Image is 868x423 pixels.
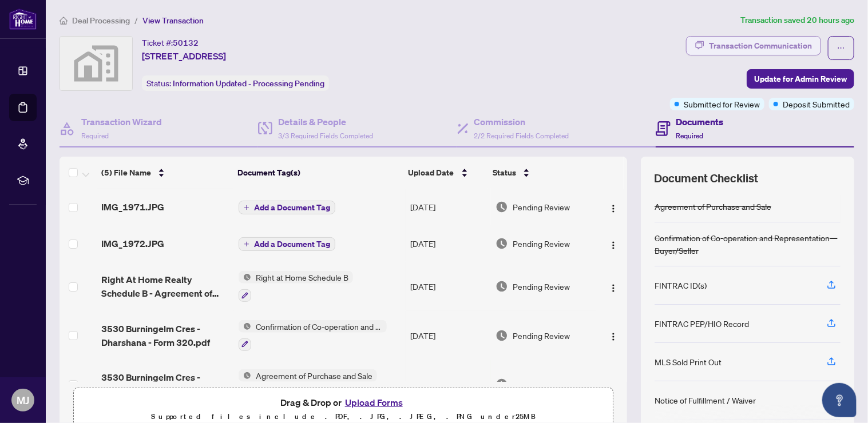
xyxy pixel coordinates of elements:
span: Add a Document Tag [254,203,330,212]
td: [DATE] [406,360,490,409]
span: 3/3 Required Fields Completed [278,131,373,140]
span: IMG_1971.JPG [101,200,164,214]
span: Confirmation of Co-operation and Representation—Buyer/Seller [251,320,387,333]
h4: Commission [474,115,569,129]
span: Drag & Drop or [280,395,406,410]
button: Update for Admin Review [747,69,854,89]
span: (5) File Name [101,166,151,179]
span: Status [493,166,516,179]
span: Pending Review [513,237,570,250]
img: Document Status [496,378,508,390]
span: plus [244,241,249,247]
th: Upload Date [404,157,488,189]
h4: Details & People [278,115,373,129]
div: Transaction Communication [709,37,812,55]
button: Status IconAgreement of Purchase and Sale [239,369,377,400]
button: Add a Document Tag [239,237,335,252]
span: Right at Home Schedule B [251,271,353,284]
span: Pending Review [513,329,570,342]
button: Logo [604,277,623,296]
span: Agreement of Purchase and Sale [251,369,377,382]
td: [DATE] [406,311,490,360]
span: 2/2 Required Fields Completed [474,131,569,140]
button: Add a Document Tag [239,237,335,251]
button: Logo [604,198,623,216]
th: Document Tag(s) [233,157,403,189]
div: Notice of Fulfillment / Waiver [655,394,756,406]
span: Required [81,131,109,140]
span: plus [244,205,249,210]
h4: Transaction Wizard [81,115,162,129]
img: Document Status [496,237,508,250]
img: Status Icon [239,369,251,382]
img: Status Icon [239,320,251,333]
div: Status: [142,75,329,91]
span: Deal Processing [72,15,130,26]
img: Logo [609,204,618,213]
span: Pending Review [513,378,570,390]
span: Pending Review [513,201,570,213]
span: home [60,17,68,25]
td: [DATE] [406,189,490,225]
span: Pending Review [513,280,570,293]
span: Add a Document Tag [254,240,330,248]
span: Upload Date [409,166,454,179]
img: Document Status [496,201,508,213]
button: Status IconRight at Home Schedule B [239,271,353,302]
div: MLS Sold Print Out [655,356,722,368]
button: Add a Document Tag [239,201,335,214]
div: FINTRAC ID(s) [655,279,707,292]
div: Confirmation of Co-operation and Representation—Buyer/Seller [655,232,841,257]
span: MJ [17,392,29,408]
span: IMG_1972.JPG [101,237,164,250]
h4: Documents [676,115,724,129]
span: Update for Admin Review [754,70,847,88]
button: Logo [604,326,623,345]
img: svg%3e [60,37,132,90]
th: (5) File Name [97,157,233,189]
img: Logo [609,241,618,250]
img: Logo [609,381,618,390]
span: 3530 Burningelm Cres - Dharshana - Form 100.pdf [101,370,229,398]
div: FINTRAC PEP/HIO Record [655,317,749,330]
div: Ticket #: [142,36,199,49]
span: Document Checklist [655,170,759,186]
img: logo [9,9,37,30]
img: Logo [609,284,618,293]
div: Agreement of Purchase and Sale [655,200,771,213]
td: [DATE] [406,225,490,262]
button: Logo [604,375,623,393]
img: Logo [609,332,618,341]
article: Transaction saved 20 hours ago [740,14,854,27]
span: [STREET_ADDRESS] [142,49,226,63]
button: Upload Forms [342,395,406,410]
span: Information Updated - Processing Pending [173,78,324,89]
img: Document Status [496,280,508,293]
span: Submitted for Review [684,98,760,110]
button: Status IconConfirmation of Co-operation and Representation—Buyer/Seller [239,320,387,351]
span: Deposit Submitted [783,98,850,110]
li: / [134,14,138,27]
button: Transaction Communication [686,36,821,55]
span: View Transaction [142,15,204,26]
td: [DATE] [406,262,490,311]
img: Document Status [496,329,508,342]
button: Logo [604,234,623,253]
span: ellipsis [837,44,845,52]
span: Required [676,131,704,140]
span: 3530 Burningelm Cres - Dharshana - Form 320.pdf [101,322,229,349]
span: Right At Home Realty Schedule B - Agreement of Purchase and Sale.pdf [101,273,229,300]
button: Add a Document Tag [239,200,335,215]
img: Status Icon [239,271,251,284]
button: Open asap [822,383,857,417]
span: 50132 [173,38,199,48]
th: Status [488,157,593,189]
